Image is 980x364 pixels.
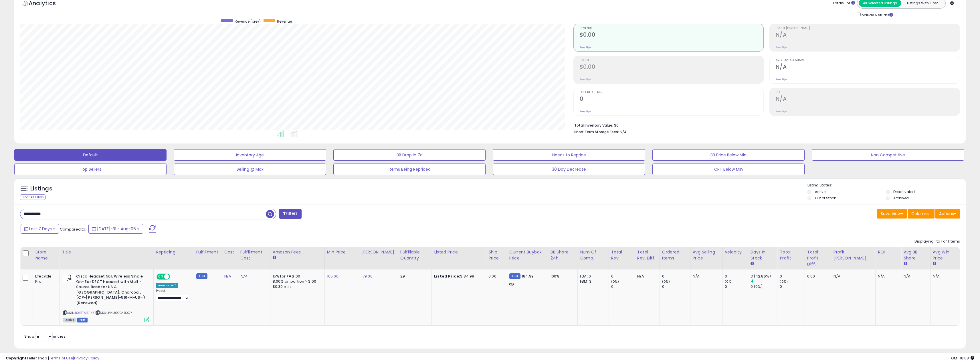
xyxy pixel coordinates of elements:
[833,1,855,6] div: Totals For
[333,149,486,161] button: BB Drop in 7d
[14,164,167,175] button: Top Sellers
[273,274,320,279] div: 15% for <= $100
[488,274,502,279] div: 0.00
[580,59,764,62] span: Profit
[580,91,764,94] span: Ordered Items
[509,249,546,261] div: Current Buybox Price
[908,209,935,219] button: Columns
[611,284,635,289] div: 0
[776,91,960,94] span: ROI
[662,249,688,261] div: Ordered Items
[35,249,57,261] div: Store Name
[327,249,357,255] div: Min Price
[224,274,231,279] a: N/A
[807,249,829,267] div: Total Profit Diff.
[751,249,775,261] div: Days In Stock
[904,249,928,261] div: Avg BB Share
[580,96,764,103] h2: 0
[35,274,55,284] div: Lifecycle Pro
[580,279,604,284] div: FBM: 3
[776,110,787,113] small: Prev: N/A
[933,274,955,279] div: N/A
[6,355,27,361] strong: Copyright
[169,274,178,279] span: OFF
[807,183,966,188] p: Listing States:
[893,196,909,200] label: Archived
[662,274,690,279] div: 0
[652,149,805,161] button: BB Price Below Min
[400,249,429,261] div: Fulfillable Quantity
[580,32,764,39] h2: $0.00
[725,274,748,279] div: 0
[95,310,132,315] span: | SKU: J4-U9CG-B0OY
[62,249,151,255] div: Title
[951,355,974,361] span: 2025-08-14 18:08 GMT
[815,189,825,194] label: Active
[611,279,619,284] small: (0%)
[776,78,787,81] small: Prev: N/A
[878,249,899,255] div: ROI
[63,318,76,322] span: All listings currently available for purchase on Amazon
[776,96,960,103] h2: N/A
[815,196,836,200] label: Out of Stock
[693,274,718,279] div: N/A
[156,289,189,302] div: Preset:
[60,227,86,232] span: Compared to:
[574,129,619,134] b: Short Term Storage Fees:
[580,27,764,30] span: Revenue
[434,249,484,255] div: Listed Price
[780,249,802,261] div: Total Profit
[157,274,164,279] span: ON
[277,19,292,24] span: Revenue
[911,211,929,217] span: Columns
[878,274,897,279] div: N/A
[493,149,645,161] button: Needs to Reprice
[279,209,301,219] button: Filters
[488,249,504,261] div: Ship Price
[21,224,59,234] button: Last 7 Days
[580,249,606,261] div: Num of Comp.
[776,59,960,62] span: Avg. Buybox Share
[834,274,871,279] div: N/A
[273,284,320,289] div: $0.30 min
[156,283,178,288] div: Amazon AI *
[49,355,73,361] a: Terms of Use
[30,185,52,193] h5: Listings
[574,121,956,128] li: $0
[24,334,66,339] span: Show: entries
[273,255,276,260] small: Amazon Fees.
[637,274,655,279] div: N/A
[933,249,957,261] div: Avg Win Price
[580,46,591,49] small: Prev: N/A
[637,249,657,261] div: Total Rev. Diff.
[76,274,146,307] b: Cisco Headset 561, Wireless Single On- Ear DECT Headset with Multi-Source Base for US & [GEOGRAPH...
[751,261,754,266] small: Days In Stock.
[327,274,338,279] a: 165.00
[224,249,235,255] div: Cost
[156,249,191,255] div: Repricing
[893,189,915,194] label: Deactivated
[574,123,613,128] b: Total Inventory Value:
[74,355,99,361] a: Privacy Policy
[273,249,322,255] div: Amazon Fees
[174,164,326,175] button: Selling @ Max
[14,149,167,161] button: Default
[196,249,219,255] div: Fulfillment
[877,209,907,219] button: Save View
[400,274,427,279] div: 29
[361,274,373,279] a: 179.00
[29,226,52,232] span: Last 7 Days
[914,239,960,244] div: Displaying 1 to 1 of 1 items
[776,27,960,30] span: Profit [PERSON_NAME]
[776,46,787,49] small: Prev: N/A
[834,249,873,261] div: Profit [PERSON_NAME]
[361,249,395,255] div: [PERSON_NAME]
[551,249,575,261] div: BB Share 24h.
[63,274,75,282] img: 318IA5JVUJL._SL40_.jpg
[904,274,926,279] div: N/A
[551,274,573,279] div: 100%
[273,279,320,284] div: 8.00% on portion > $100
[88,224,143,234] button: [DATE]-31 - Aug-06
[662,279,670,284] small: (0%)
[97,226,136,232] span: [DATE]-31 - Aug-06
